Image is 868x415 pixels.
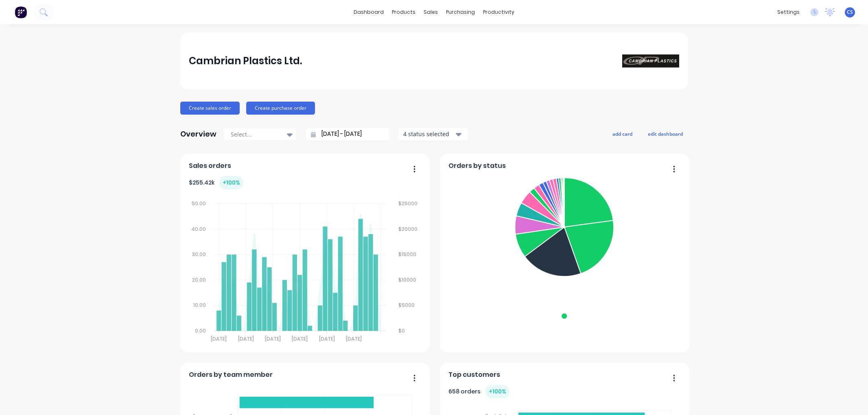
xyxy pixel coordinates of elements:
div: products [388,6,420,18]
button: add card [607,128,638,139]
span: Orders by team member [189,370,273,380]
img: Factory [15,6,27,18]
tspan: [DATE] [346,335,362,342]
div: + 100 % [219,176,243,189]
a: dashboard [350,6,388,18]
tspan: [DATE] [292,335,308,342]
div: + 100 % [485,385,509,398]
tspan: $20000 [398,225,418,232]
div: settings [773,6,804,18]
button: edit dashboard [643,128,688,139]
button: Create purchase order [246,102,315,115]
tspan: [DATE] [265,335,281,342]
tspan: [DATE] [319,335,335,342]
div: $ 255.42k [189,176,243,189]
div: purchasing [442,6,479,18]
span: Orders by status [448,161,506,171]
tspan: $5000 [398,302,415,309]
tspan: [DATE] [238,335,254,342]
span: Top customers [448,370,500,380]
tspan: 40.00 [191,225,206,232]
tspan: [DATE] [211,335,227,342]
tspan: 50.00 [192,200,206,207]
tspan: $15000 [398,251,416,258]
img: Cambrian Plastics Ltd. [622,54,679,67]
tspan: $25000 [398,200,418,207]
div: 4 status selected [403,130,455,138]
button: 4 status selected [399,128,468,140]
div: sales [420,6,442,18]
tspan: $10000 [398,276,416,283]
tspan: $0 [398,327,405,334]
span: Sales orders [189,161,231,171]
tspan: 20.00 [192,276,206,283]
button: Create sales order [180,102,240,115]
div: productivity [479,6,518,18]
tspan: 10.00 [193,302,206,309]
div: Cambrian Plastics Ltd. [189,53,302,69]
div: 658 orders [448,385,509,398]
div: Overview [180,126,216,142]
span: CS [847,9,853,16]
tspan: 0.00 [195,327,206,334]
tspan: 30.00 [192,251,206,258]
